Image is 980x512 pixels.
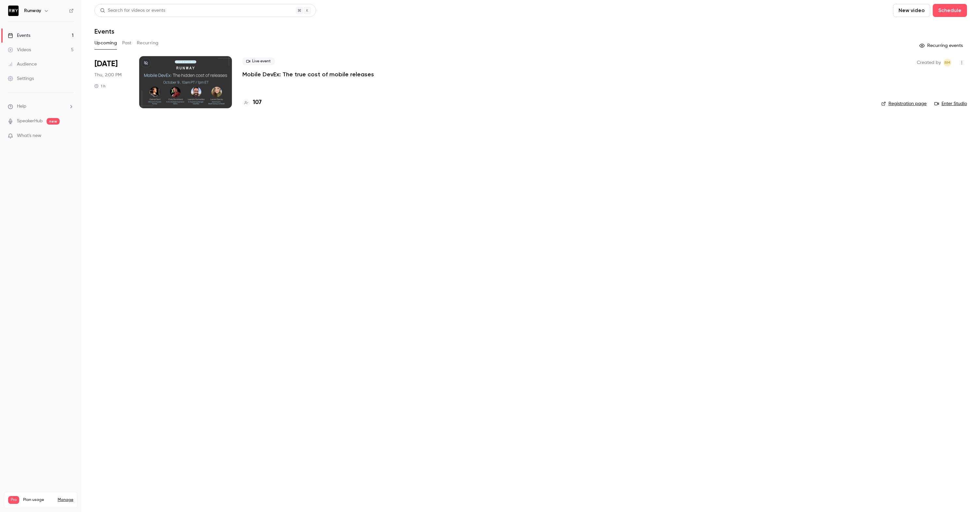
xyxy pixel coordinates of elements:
[8,6,19,16] img: Runway
[23,497,54,503] span: Plan usage
[94,56,129,108] div: Oct 9 Thu, 1:00 PM (America/New York)
[917,59,941,67] span: Created by
[253,98,262,107] h4: 107
[944,59,950,67] span: RM
[47,118,60,125] span: new
[242,70,374,78] a: Mobile DevEx: The true cost of mobile releases
[8,61,37,68] div: Audience
[242,98,262,107] a: 107
[94,59,118,69] span: [DATE]
[8,496,19,504] span: Pro
[24,8,41,14] h6: Runway
[94,72,122,78] span: Thu, 2:00 PM
[893,4,930,17] button: New video
[8,103,74,110] li: help-dropdown-opener
[934,100,967,107] a: Enter Studio
[17,118,43,125] a: SpeakerHub
[66,133,74,139] iframe: Noticeable Trigger
[94,27,114,35] h1: Events
[122,38,132,48] button: Past
[17,132,41,139] span: What's new
[8,75,34,82] div: Settings
[242,57,275,65] span: Live event
[17,103,26,110] span: Help
[100,7,165,14] div: Search for videos or events
[8,47,31,53] div: Videos
[94,83,106,89] div: 1 h
[933,4,967,17] button: Schedule
[58,497,73,503] a: Manage
[916,40,967,51] button: Recurring events
[881,100,927,107] a: Registration page
[8,32,30,39] div: Events
[944,59,951,67] span: Riley Maguire
[137,38,159,48] button: Recurring
[94,38,117,48] button: Upcoming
